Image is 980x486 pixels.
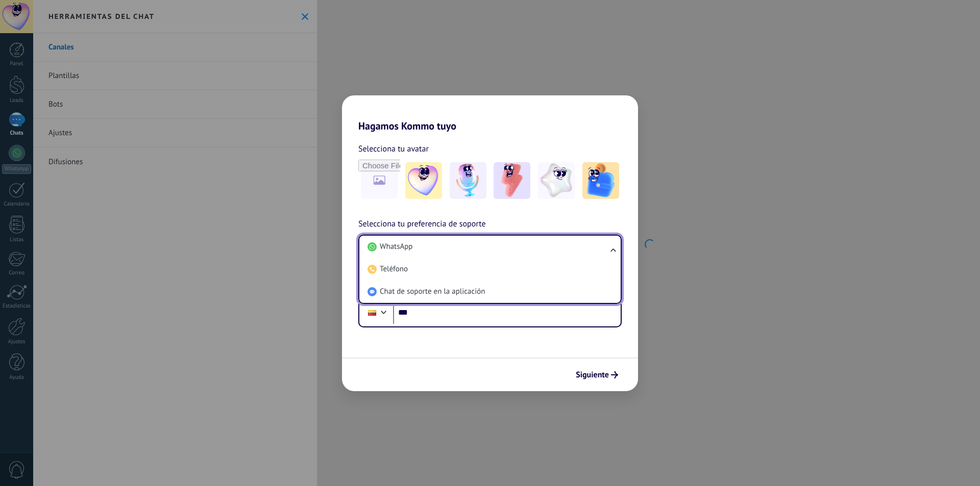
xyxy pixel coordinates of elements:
span: WhatsApp [380,242,412,252]
img: -5.jpeg [582,162,619,199]
button: Siguiente [571,366,623,383]
img: -1.jpeg [405,162,442,199]
span: Chat de soporte en la aplicación [380,287,485,297]
span: Siguiente [576,371,609,378]
img: -3.jpeg [494,162,530,199]
div: Colombia: + 57 [362,302,382,323]
h2: Hagamos Kommo tuyo [342,95,638,132]
span: Teléfono [380,264,408,274]
span: Selecciona tu preferencia de soporte [358,218,486,231]
img: -4.jpeg [538,162,575,199]
img: -2.jpeg [450,162,486,199]
span: Selecciona tu avatar [358,142,429,156]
